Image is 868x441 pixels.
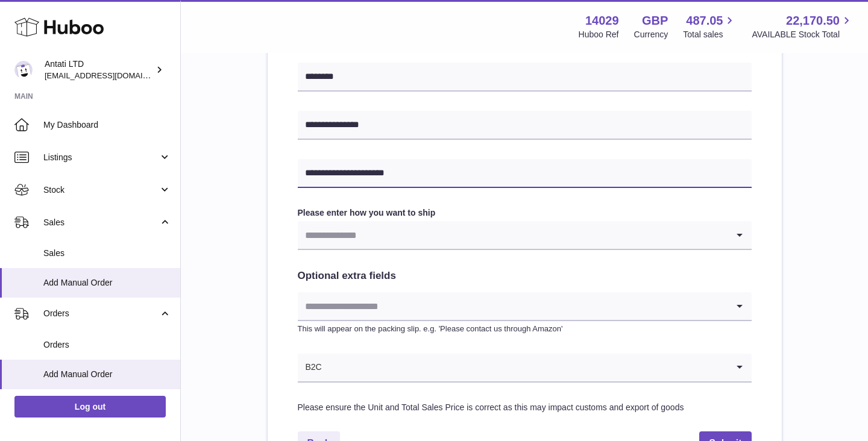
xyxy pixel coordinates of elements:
div: Please ensure the Unit and Total Sales Price is correct as this may impact customs and export of ... [298,402,752,413]
div: Search for option [298,221,752,250]
span: Listings [43,152,159,163]
span: Add Manual Order [43,369,171,380]
span: Sales [43,217,159,228]
span: My Dashboard [43,119,171,131]
input: Search for option [298,221,728,249]
div: Currency [634,29,668,40]
div: Huboo Ref [579,29,619,40]
span: Orders [43,339,171,351]
strong: GBP [642,13,668,29]
span: AVAILABLE Stock Total [752,29,854,40]
span: B2C [298,354,322,381]
span: 487.05 [686,13,723,29]
div: Search for option [298,354,752,383]
p: This will appear on the packing slip. e.g. 'Please contact us through Amazon' [298,324,752,334]
div: Search for option [298,292,752,321]
span: Sales [43,248,171,259]
span: [EMAIL_ADDRESS][DOMAIN_NAME] [45,70,177,80]
span: 22,170.50 [786,13,840,29]
span: Add Manual Order [43,277,171,289]
h2: Optional extra fields [298,269,752,283]
label: Please enter how you want to ship [298,207,752,219]
span: Total sales [683,29,737,40]
span: Stock [43,184,159,196]
img: toufic@antatiskin.com [14,61,33,79]
input: Search for option [322,354,728,381]
a: 487.05 Total sales [683,13,737,40]
span: Orders [43,308,159,319]
a: 22,170.50 AVAILABLE Stock Total [752,13,854,40]
div: Antati LTD [45,58,153,81]
a: Log out [14,396,166,418]
strong: 14029 [585,13,619,29]
input: Search for option [298,292,728,320]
